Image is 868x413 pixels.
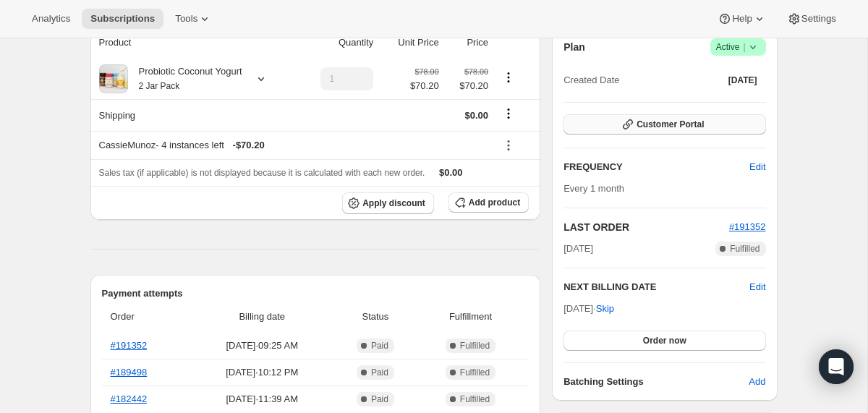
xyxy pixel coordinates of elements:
span: $0.00 [439,167,463,178]
span: Help [732,13,752,25]
a: #189498 [111,367,148,378]
button: Apply discount [342,192,434,214]
h6: Batching Settings [563,375,749,389]
span: Every 1 month [563,183,624,194]
span: $70.20 [448,79,488,93]
h2: Plan [563,40,585,54]
span: Customer Portal [637,119,704,130]
span: Apply discount [362,197,425,209]
h2: FREQUENCY [563,160,749,174]
th: Shipping [90,99,297,131]
a: #191352 [729,221,766,232]
button: Add product [448,192,529,213]
span: Fulfilled [460,340,490,352]
span: Paid [371,340,388,352]
span: Subscriptions [90,13,155,25]
button: Edit [741,156,774,179]
th: Order [102,301,190,333]
th: Unit Price [378,27,443,59]
button: Customer Portal [563,114,765,135]
span: Tools [175,13,197,25]
span: Sales tax (if applicable) is not displayed because it is calculated with each new order. [99,168,425,178]
button: Settings [778,9,845,29]
span: Fulfilled [730,243,759,255]
button: Analytics [23,9,79,29]
span: $0.00 [464,110,488,121]
small: 2 Jar Pack [139,81,180,91]
span: Analytics [32,13,70,25]
div: CassieMunoz - 4 instances left [99,138,489,153]
span: Paid [371,393,388,405]
span: Edit [749,160,765,174]
div: Probiotic Coconut Yogurt [128,64,242,93]
button: Order now [563,331,765,351]
span: [DATE] [563,242,593,256]
div: Open Intercom Messenger [819,349,854,384]
span: - $70.20 [233,138,265,153]
th: Price [443,27,493,59]
button: [DATE] [720,70,766,90]
small: $78.00 [415,67,439,76]
h2: LAST ORDER [563,220,729,234]
button: Skip [587,297,623,320]
button: #191352 [729,220,766,234]
img: product img [99,64,128,93]
span: Paid [371,367,388,378]
button: Edit [749,280,765,294]
span: Add [749,375,765,389]
a: #191352 [111,340,148,351]
button: Help [709,9,775,29]
span: [DATE] · 09:25 AM [195,339,331,353]
span: Settings [801,13,836,25]
span: | [743,41,745,53]
th: Product [90,27,297,59]
span: Active [716,40,760,54]
button: Add [740,370,774,393]
button: Subscriptions [82,9,163,29]
span: Add product [469,197,520,208]
span: Fulfilled [460,367,490,378]
button: Tools [166,9,221,29]
h2: Payment attempts [102,286,529,301]
h2: NEXT BILLING DATE [563,280,749,294]
span: $70.20 [410,79,439,93]
span: [DATE] · 10:12 PM [195,365,331,380]
span: [DATE] [728,74,757,86]
span: Status [339,310,412,324]
button: Shipping actions [497,106,520,122]
span: [DATE] · 11:39 AM [195,392,331,406]
span: Skip [596,302,614,316]
span: Fulfillment [421,310,520,324]
button: Product actions [497,69,520,85]
small: $78.00 [464,67,488,76]
span: [DATE] · [563,303,614,314]
span: Created Date [563,73,619,88]
span: Order now [643,335,686,346]
span: Billing date [195,310,331,324]
span: Fulfilled [460,393,490,405]
th: Quantity [297,27,378,59]
a: #182442 [111,393,148,404]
